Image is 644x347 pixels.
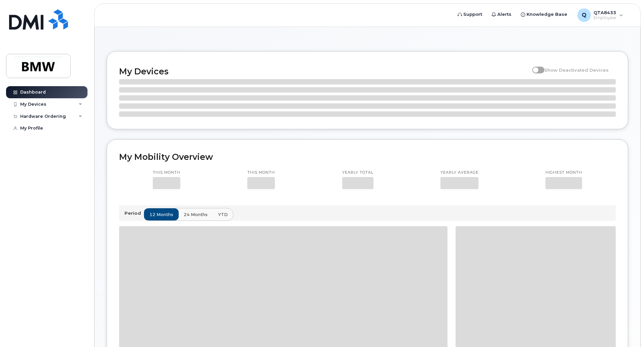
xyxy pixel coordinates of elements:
[440,170,478,175] p: Yearly average
[218,211,228,218] span: YTD
[119,152,616,162] h2: My Mobility Overview
[532,64,538,69] input: Show Deactivated Devices
[544,67,609,73] span: Show Deactivated Devices
[153,170,180,175] p: This month
[247,170,275,175] p: This month
[119,66,529,76] h2: My Devices
[545,170,582,175] p: Highest month
[124,210,144,216] p: Period
[184,211,208,218] span: 24 months
[342,170,373,175] p: Yearly total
